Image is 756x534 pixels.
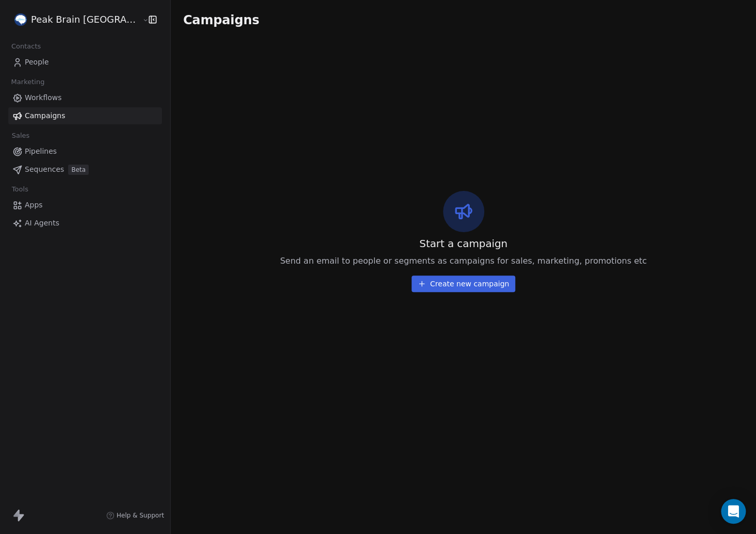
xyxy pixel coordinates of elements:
[8,107,162,124] a: Campaigns
[412,276,515,292] button: Create new campaign
[25,92,62,103] span: Workflows
[25,164,64,175] span: Sequences
[12,11,135,28] button: Peak Brain [GEOGRAPHIC_DATA]
[68,165,89,175] span: Beta
[31,13,140,26] span: Peak Brain [GEOGRAPHIC_DATA]
[8,54,162,71] a: People
[183,12,259,27] span: Campaigns
[8,143,162,160] a: Pipelines
[14,13,27,26] img: Peak%20Brain%20Logo.png
[7,39,45,54] span: Contacts
[8,161,162,178] a: SequencesBeta
[25,110,65,121] span: Campaigns
[25,218,59,229] span: AI Agents
[7,182,32,197] span: Tools
[280,255,647,267] span: Send an email to people or segments as campaigns for sales, marketing, promotions etc
[25,146,57,157] span: Pipelines
[25,57,49,68] span: People
[25,200,43,211] span: Apps
[106,511,164,520] a: Help & Support
[721,499,746,524] div: Open Intercom Messenger
[8,197,162,214] a: Apps
[117,511,164,520] span: Help & Support
[7,74,49,90] span: Marketing
[419,236,507,251] span: Start a campaign
[7,128,34,143] span: Sales
[8,215,162,232] a: AI Agents
[8,89,162,106] a: Workflows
